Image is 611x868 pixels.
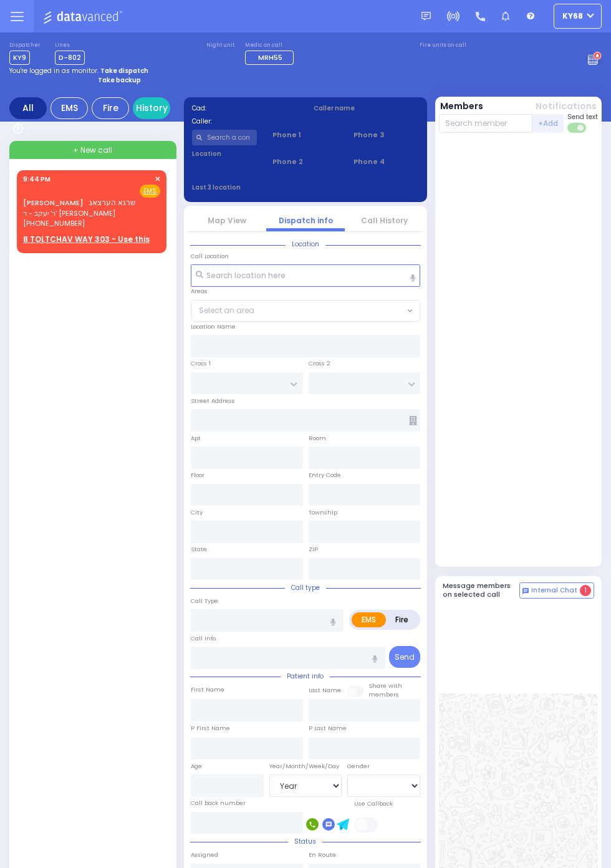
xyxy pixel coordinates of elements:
[580,585,591,596] span: 1
[440,100,483,113] button: Members
[439,114,533,133] input: Search member
[191,397,235,405] label: Street Address
[352,612,386,627] label: EMS
[309,851,336,859] label: En Route
[309,724,347,733] label: P Last Name
[100,66,148,75] strong: Take dispatch
[23,175,51,184] span: 9:44 PM
[191,685,224,694] label: First Name
[191,634,216,643] label: Call Info
[191,359,211,368] label: Cross 1
[309,686,341,695] label: Last Name
[272,130,338,140] span: Phone 1
[55,42,85,49] label: Lines
[279,215,333,226] a: Dispatch info
[191,322,236,331] label: Location Name
[309,471,341,480] label: Entry Code
[192,117,298,126] label: Caller:
[55,51,85,65] span: D-802
[368,682,402,690] small: Share with
[314,104,420,113] label: Caller name
[9,51,30,65] span: KY9
[43,9,126,24] img: Logo
[192,104,298,113] label: Cad:
[309,359,330,368] label: Cross 2
[347,762,370,771] label: Gender
[421,12,431,21] img: message.svg
[191,252,229,261] label: Call Location
[192,149,257,158] label: Location
[443,582,520,598] h5: Message members on selected call
[567,112,598,122] span: Send text
[9,97,47,119] div: All
[309,508,337,517] label: Township
[554,4,602,29] button: ky68
[191,287,208,296] label: Areas
[361,215,408,226] a: Call History
[92,97,129,119] div: Fire
[354,130,419,140] span: Phone 3
[191,597,218,605] label: Call Type
[191,545,207,554] label: State
[191,724,230,733] label: P First Name
[98,75,141,85] strong: Take backup
[208,215,246,226] a: Map View
[191,851,218,859] label: Assigned
[562,11,583,22] span: ky68
[309,434,326,443] label: Room
[272,157,338,167] span: Phone 2
[199,305,254,316] span: Select an area
[9,42,41,49] label: Dispatcher
[368,690,399,698] span: members
[23,218,85,228] span: [PHONE_NUMBER]
[73,145,112,156] span: + New call
[285,583,326,592] span: Call type
[281,672,330,681] span: Patient info
[354,157,419,167] span: Phone 4
[143,186,156,196] u: EMS
[23,234,150,244] u: 8 TOLTCHAV WAY 303 - Use this
[519,582,594,599] button: Internal Chat 1
[89,197,136,208] span: שרגא הערצאג
[286,239,325,249] span: Location
[191,471,204,480] label: Floor
[192,183,306,192] label: Last 3 location
[191,434,201,443] label: Apt
[531,586,577,595] span: Internal Chat
[192,130,257,145] input: Search a contact
[23,198,84,208] a: [PERSON_NAME]
[51,97,88,119] div: EMS
[288,837,322,846] span: Status
[309,545,318,554] label: ZIP
[133,97,170,119] a: History
[269,762,342,771] div: Year/Month/Week/Day
[191,264,420,287] input: Search location here
[23,208,136,219] span: ר' יעקב - ר' [PERSON_NAME]
[536,100,597,113] button: Notifications
[420,42,466,49] label: Fire units on call
[567,122,587,134] label: Turn off text
[191,762,202,771] label: Age
[409,416,417,425] span: Other building occupants
[206,42,234,49] label: Night unit
[155,174,160,185] span: ✕
[9,66,99,75] span: You're logged in as monitor.
[191,799,246,808] label: Call back number
[354,799,393,808] label: Use Callback
[389,646,420,668] button: Send
[245,42,297,49] label: Medic on call
[385,612,418,627] label: Fire
[258,52,282,62] span: MRH55
[191,508,203,517] label: City
[522,588,529,594] img: comment-alt.png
